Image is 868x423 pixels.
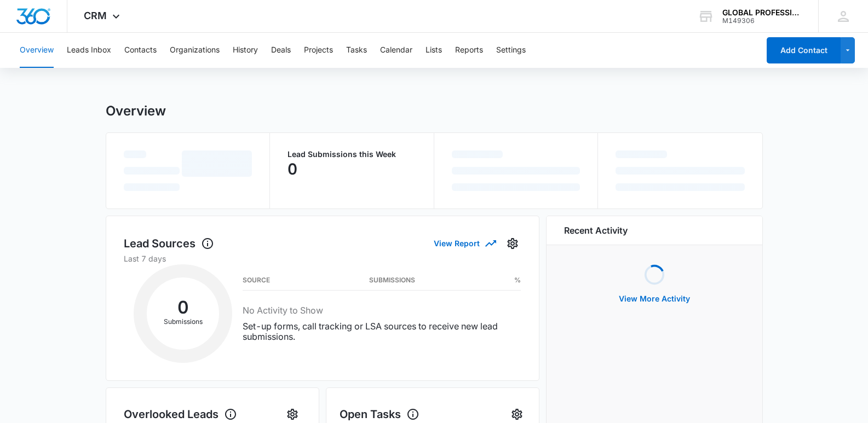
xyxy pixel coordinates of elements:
[67,33,111,68] button: Leads Inbox
[504,235,521,252] button: Settings
[426,33,442,68] button: Lists
[170,33,220,68] button: Organizations
[147,317,219,327] p: Submissions
[20,33,54,68] button: Overview
[106,103,166,119] h1: Overview
[84,10,107,21] span: CRM
[124,406,237,422] h1: Overlooked Leads
[496,33,526,68] button: Settings
[455,33,483,68] button: Reports
[124,253,521,264] p: Last 7 days
[304,33,333,68] button: Projects
[514,277,521,283] h3: %
[340,406,419,422] h1: Open Tasks
[243,321,521,342] p: Set-up forms, call tracking or LSA sources to receive new lead submissions.
[434,234,495,253] button: View Report
[288,160,297,178] p: 0
[124,235,214,252] h1: Lead Sources
[564,224,628,237] h6: Recent Activity
[288,150,416,158] p: Lead Submissions this Week
[271,33,291,68] button: Deals
[722,8,802,17] div: account name
[346,33,367,68] button: Tasks
[233,33,258,68] button: History
[767,37,841,63] button: Add Contact
[369,277,415,283] h3: Submissions
[380,33,412,68] button: Calendar
[124,33,157,68] button: Contacts
[147,300,219,315] h2: 0
[722,17,802,25] div: account id
[508,405,526,423] button: Settings
[608,286,701,312] button: View More Activity
[284,405,301,423] button: Settings
[243,277,270,283] h3: Source
[243,304,521,317] h3: No Activity to Show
